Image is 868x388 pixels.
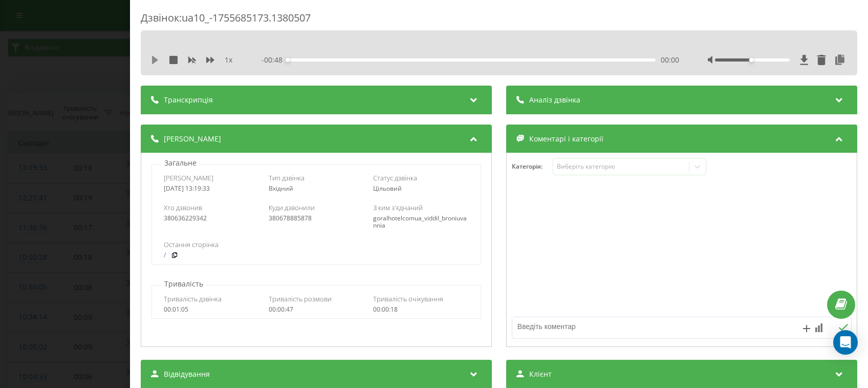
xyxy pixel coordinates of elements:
[269,173,305,182] span: Тип дзвінка
[164,306,259,313] div: 00:01:05
[529,369,552,379] span: Клієнт
[164,252,166,259] a: /
[164,203,202,212] span: Хто дзвонив
[164,95,213,105] span: Транскрипція
[164,294,222,303] span: Тривалість дзвінка
[225,55,232,65] span: 1 x
[286,58,290,62] div: Accessibility label
[529,134,603,144] span: Коментарі і категорії
[164,240,219,249] span: Остання сторінка
[374,203,423,212] span: З ким з'єднаний
[269,306,364,313] div: 00:00:47
[749,58,753,62] div: Accessibility label
[557,162,685,171] div: Виберіть категорію
[269,215,364,222] div: 380678885878
[164,215,259,222] div: 380636229342
[512,163,553,170] h4: Категорія :
[661,55,679,65] span: 00:00
[833,330,858,355] div: Open Intercom Messenger
[162,279,206,289] p: Тривалість
[162,158,199,168] p: Загальне
[374,215,469,230] div: goralhotelcomua_viddil_broniuvannia
[269,184,293,193] span: Вхідний
[374,306,469,313] div: 00:00:18
[374,294,444,303] span: Тривалість очікування
[164,369,210,379] span: Відвідування
[529,95,580,105] span: Аналіз дзвінка
[269,294,332,303] span: Тривалість розмови
[269,203,315,212] span: Куди дзвонили
[374,173,418,182] span: Статус дзвінка
[374,184,402,193] span: Цільовий
[262,55,288,65] span: - 00:48
[164,185,259,192] div: [DATE] 13:19:33
[164,173,213,182] span: [PERSON_NAME]
[141,11,857,31] div: Дзвінок : ua10_-1755685173.1380507
[164,134,221,144] span: [PERSON_NAME]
